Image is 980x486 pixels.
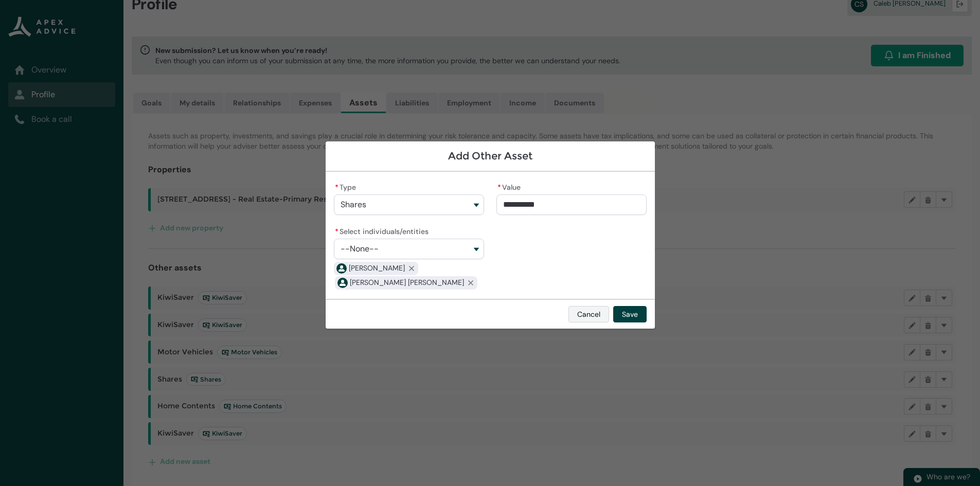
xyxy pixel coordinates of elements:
h1: Add Other Asset [334,150,647,163]
button: Select individuals/entities [334,239,484,259]
span: Caleb Dunkin Scott [350,277,464,288]
abbr: required [497,183,501,192]
label: Value [496,180,525,192]
label: Select individuals/entities [334,224,433,237]
abbr: required [335,183,338,192]
button: Type [334,194,484,215]
abbr: required [335,227,338,236]
button: Remove Caleb Dunkin Scott [464,276,477,290]
span: Harriet Rose Scott [349,263,405,274]
button: Cancel [568,306,609,322]
button: Save [613,306,647,322]
span: --None-- [341,244,379,254]
button: Remove Harriet Rose Scott [405,262,418,275]
span: Shares [341,200,366,209]
label: Type [334,180,360,192]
